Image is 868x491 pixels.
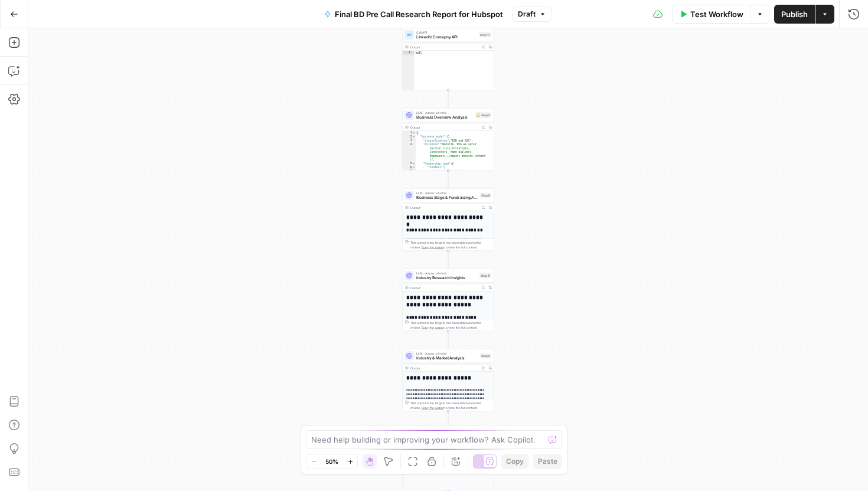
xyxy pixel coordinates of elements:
g: Edge from step_17 to step_5 [448,90,449,107]
span: Copy [506,456,524,467]
div: LLM · Azure: o4-miniBusiness Overview AnalysisStep 5Output{ "business_model":{ "classification":"... [403,108,494,171]
div: Call APILinkedIn Comapny APIStep 17Outputnull [403,28,494,90]
span: LLM · Azure: o4-mini [416,271,477,276]
div: 5 [403,162,416,166]
button: Test Workflow [672,5,750,24]
span: 50% [325,457,338,466]
div: 7 [403,169,416,174]
div: 1 [403,51,415,55]
span: LLM · Azure: o4-mini [416,110,473,115]
g: Edge from step_8 to step_32 [448,411,449,428]
div: This output is too large & has been abbreviated for review. to view the full content. [410,240,491,250]
span: Copy the output [422,326,444,329]
div: Output [410,125,478,130]
div: This output is too large & has been abbreviated for review. to view the full content. [410,401,491,410]
div: Output [410,45,478,50]
span: Business Overview Analysis [416,114,473,120]
span: Publish [781,8,808,20]
span: LinkedIn Comapny API [416,34,477,40]
button: Draft [513,6,552,22]
button: Paste [533,454,562,469]
div: Output [410,286,478,290]
span: Business Stage & Fundraising Analysis [416,195,478,201]
div: Step 8 [480,353,491,359]
span: Copy the output [422,245,444,249]
g: Edge from step_6 to step_11 [448,251,449,268]
span: Industry Research Insights [416,275,477,281]
span: Final BD Pre Call Research Report for Hubspot [335,8,503,20]
div: 2 [403,135,416,139]
span: LLM · Azure: o4-mini [416,191,478,195]
span: Draft [518,9,536,19]
div: 6 [403,166,416,170]
button: Publish [774,5,815,24]
button: Copy [501,454,528,469]
span: Test Workflow [690,8,743,20]
div: Step 11 [479,273,491,279]
span: Toggle code folding, rows 5 through 14 [412,162,416,166]
div: 4 [403,143,416,162]
div: This output is too large & has been abbreviated for review. to view the full content. [410,320,491,330]
span: Toggle code folding, rows 6 through 8 [412,166,416,170]
div: Step 6 [480,193,491,198]
div: Output [410,366,478,371]
span: Industry & Market Analysis [416,355,478,361]
button: Final BD Pre Call Research Report for Hubspot [317,5,510,24]
div: Step 17 [479,32,491,38]
div: Output [410,205,478,210]
span: Toggle code folding, rows 2 through 15 [412,135,416,139]
div: 3 [403,139,416,143]
span: Copy the output [422,406,444,410]
g: Edge from step_5 to step_6 [448,171,449,188]
span: Call API [416,30,477,35]
div: Step 5 [475,112,491,118]
g: Edge from step_11 to step_8 [448,331,449,348]
span: LLM · Azure: o4-mini [416,351,478,356]
div: 1 [403,131,416,135]
span: Toggle code folding, rows 1 through 36 [412,131,416,135]
span: Paste [538,456,557,467]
